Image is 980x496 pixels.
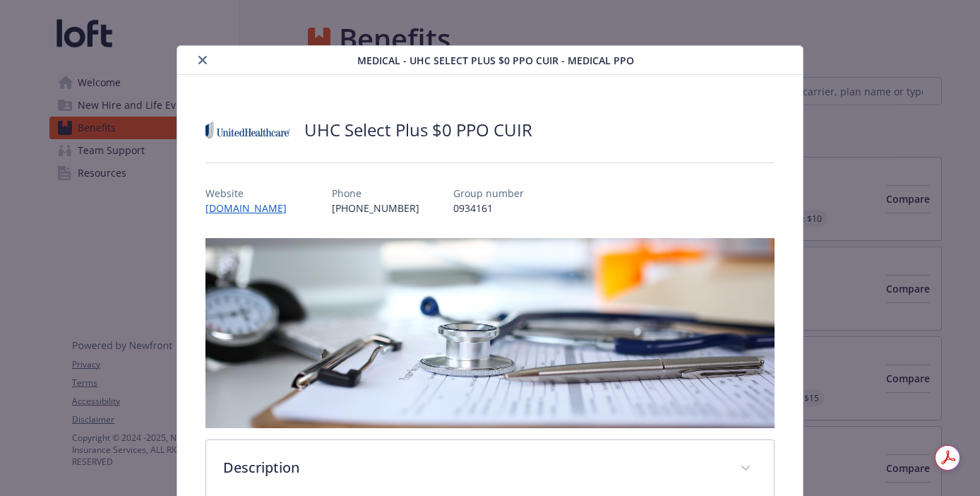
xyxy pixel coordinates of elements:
p: Group number [453,186,524,201]
p: [PHONE_NUMBER] [332,201,419,215]
p: Website [205,186,298,201]
img: banner [205,238,775,428]
span: Medical - UHC Select Plus $0 PPO CUIR - Medical PPO [357,53,634,68]
h2: UHC Select Plus $0 PPO CUIR [304,118,532,142]
p: Phone [332,186,419,201]
img: United Healthcare Insurance Company [205,109,290,151]
button: close [194,52,211,69]
p: 0934161 [453,201,524,215]
a: [DOMAIN_NAME] [205,201,298,215]
p: Description [223,457,723,478]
